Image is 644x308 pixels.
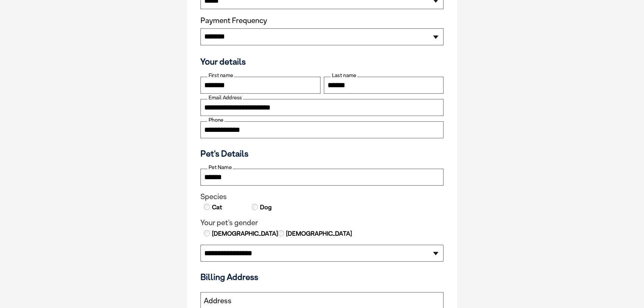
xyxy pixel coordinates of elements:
legend: Species [200,192,444,201]
label: Cat [211,203,222,212]
label: Address [204,297,232,305]
label: [DEMOGRAPHIC_DATA] [211,229,278,238]
h3: Pet's Details [198,148,446,159]
label: Dog [259,203,272,212]
label: Phone [207,117,224,123]
label: [DEMOGRAPHIC_DATA] [285,229,352,238]
label: Last name [331,72,357,78]
h3: Your details [200,56,444,67]
h3: Billing Address [200,272,444,282]
label: Payment Frequency [200,16,267,25]
legend: Your pet's gender [200,218,444,227]
label: First name [207,72,234,78]
label: Email Address [207,95,243,101]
